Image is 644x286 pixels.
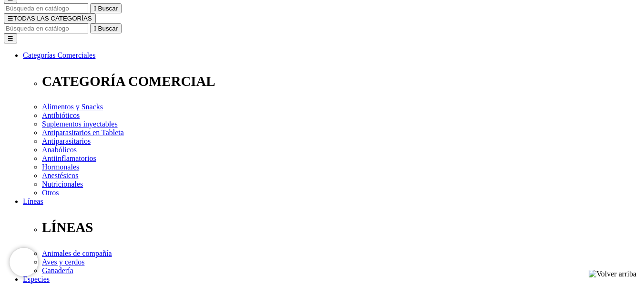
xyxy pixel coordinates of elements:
[90,3,122,13] button:  Buscar
[8,15,13,22] span: ☰
[23,197,43,205] a: Líneas
[4,23,88,33] input: Buscar
[589,270,636,278] img: Volver arriba
[42,220,640,235] p: LÍNEAS
[42,111,80,119] a: Antibióticos
[4,3,88,13] input: Buscar
[42,189,59,197] a: Otros
[98,25,118,32] span: Buscar
[90,23,122,33] button:  Buscar
[23,51,95,59] a: Categorías Comerciales
[42,249,112,257] a: Animales de compañía
[10,248,38,276] iframe: Brevo live chat
[42,180,83,188] a: Nutricionales
[42,258,84,266] a: Aves y cerdos
[42,171,78,180] a: Anestésicos
[42,146,77,154] a: Anabólicos
[42,74,640,89] p: CATEGORÍA COMERCIAL
[4,13,96,23] button: ☰TODAS LAS CATEGORÍAS
[42,266,73,275] a: Ganadería
[42,120,118,128] a: Suplementos inyectables
[94,25,96,32] i: 
[42,128,124,137] a: Antiparasitarios en Tableta
[42,163,79,171] a: Hormonales
[23,275,50,283] a: Especies
[42,103,103,111] a: Alimentos y Snacks
[94,5,96,12] i: 
[42,154,96,162] a: Antiinflamatorios
[4,33,17,43] button: ☰
[98,5,118,12] span: Buscar
[42,137,91,145] a: Antiparasitarios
